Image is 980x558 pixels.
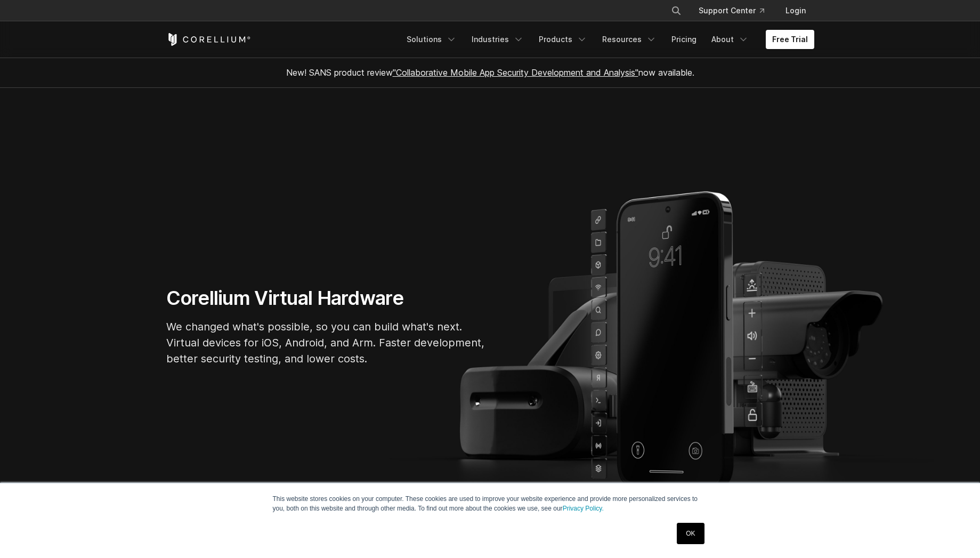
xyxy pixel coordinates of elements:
p: This website stores cookies on your computer. These cookies are used to improve your website expe... [273,494,708,513]
a: About [705,30,755,49]
a: OK [677,523,704,544]
a: "Collaborative Mobile App Security Development and Analysis" [393,67,638,78]
h1: Corellium Virtual Hardware [166,286,486,310]
a: Support Center [690,1,773,20]
a: Resources [596,30,663,49]
a: Industries [465,30,530,49]
a: Products [532,30,594,49]
p: We changed what's possible, so you can build what's next. Virtual devices for iOS, Android, and A... [166,319,486,367]
a: Privacy Policy. [563,505,604,512]
div: Navigation Menu [400,30,814,49]
a: Corellium Home [166,33,251,46]
a: Solutions [400,30,463,49]
div: Navigation Menu [658,1,814,20]
button: Search [667,1,686,20]
a: Login [777,1,814,20]
a: Pricing [665,30,703,49]
span: New! SANS product review now available. [286,67,694,78]
a: Free Trial [766,30,814,49]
